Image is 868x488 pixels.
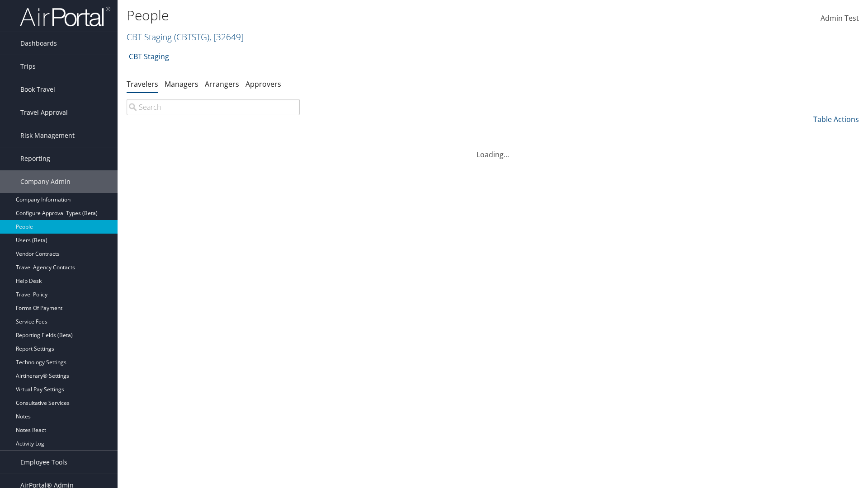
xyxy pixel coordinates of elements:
span: Travel Approval [20,101,68,124]
img: airportal-logo.png [20,6,110,27]
h1: People [127,6,615,25]
a: CBT Staging [129,47,169,66]
span: Book Travel [20,78,55,101]
a: Arrangers [205,79,239,89]
span: , [ 32649 ] [209,31,244,43]
a: Travelers [127,79,158,89]
a: Table Actions [813,114,859,124]
span: Trips [20,55,36,78]
span: Reporting [20,147,50,170]
span: ( CBTSTG ) [174,31,209,43]
span: Employee Tools [20,451,67,474]
div: Loading... [127,138,859,160]
span: Risk Management [20,124,75,147]
a: Managers [165,79,198,89]
a: Approvers [245,79,281,89]
span: Admin Test [821,13,859,23]
a: Admin Test [821,5,859,33]
a: CBT Staging [127,31,244,43]
span: Company Admin [20,170,71,193]
input: Search [127,99,300,115]
span: Dashboards [20,32,57,55]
